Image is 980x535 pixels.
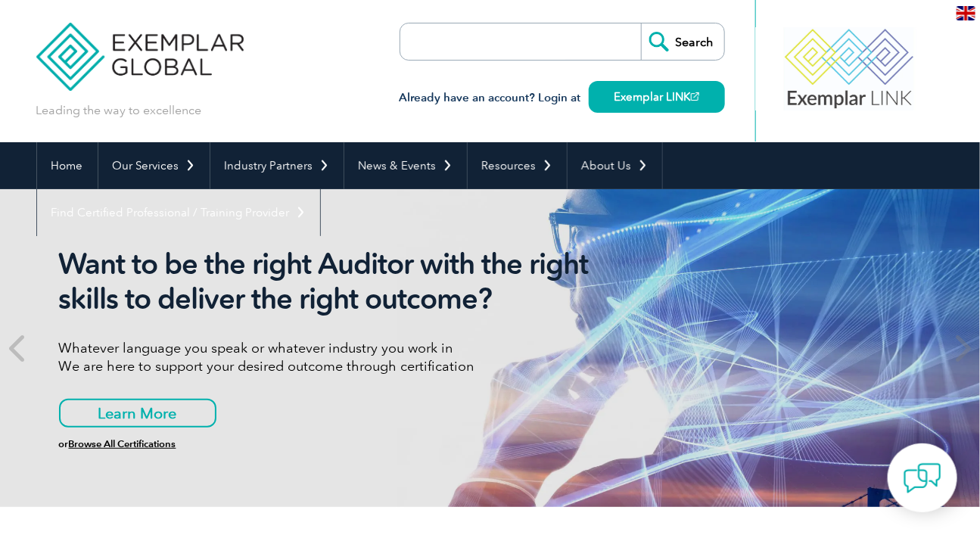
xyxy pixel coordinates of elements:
[59,439,627,449] h6: or
[344,142,467,189] a: News & Events
[37,189,320,236] a: Find Certified Professional / Training Provider
[641,23,724,60] input: Search
[98,142,210,189] a: Our Services
[59,339,627,375] p: Whatever language you speak or whatever industry you work in We are here to support your desired ...
[59,247,627,316] h2: Want to be the right Auditor with the right skills to deliver the right outcome?
[36,102,202,119] p: Leading the way to excellence
[59,399,216,428] a: Learn More
[589,81,725,113] a: Exemplar LINK
[904,459,941,497] img: contact-chat.png
[69,438,176,449] a: Browse All Certifications
[210,142,344,189] a: Industry Partners
[37,142,98,189] a: Home
[400,89,725,107] h3: Already have an account? Login at
[691,92,699,101] img: open_square.png
[568,142,662,189] a: About Us
[468,142,567,189] a: Resources
[957,6,975,20] img: en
